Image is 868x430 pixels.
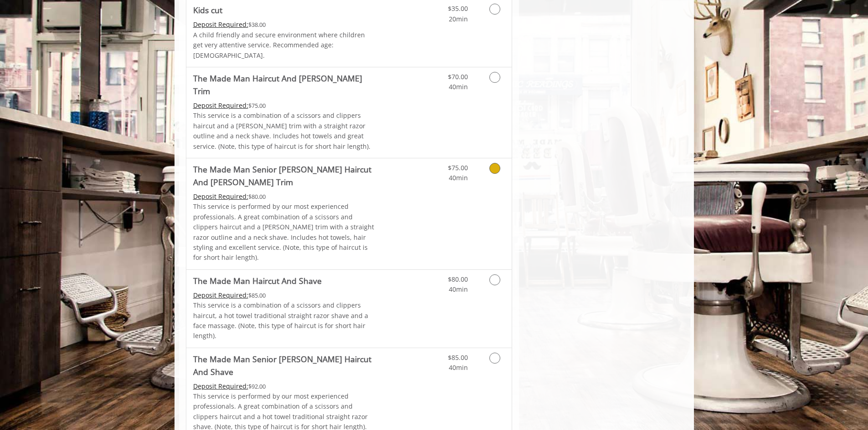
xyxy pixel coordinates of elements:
[193,381,376,391] div: $92.00
[193,111,376,152] p: This service is a combination of a scissors and clippers haircut and a [PERSON_NAME] trim with a ...
[448,275,468,283] span: $80.00
[449,363,468,372] span: 40min
[449,173,468,182] span: 40min
[193,72,376,97] b: The Made Man Haircut And [PERSON_NAME] Trim
[448,4,468,13] span: $35.00
[193,4,222,16] b: Kids cut
[193,353,376,378] b: The Made Man Senior [PERSON_NAME] Haircut And Shave
[193,274,322,287] b: The Made Man Haircut And Shave
[193,202,376,263] p: This service is performed by our most experienced professionals. A great combination of a scissor...
[193,20,376,30] div: $38.00
[448,353,468,362] span: $85.00
[193,192,248,201] span: This service needs some Advance to be paid before we block your appointment
[448,163,468,172] span: $75.00
[193,163,376,188] b: The Made Man Senior [PERSON_NAME] Haircut And [PERSON_NAME] Trim
[448,72,468,81] span: $70.00
[193,291,248,299] span: This service needs some Advance to be paid before we block your appointment
[193,192,376,202] div: $80.00
[449,82,468,91] span: 40min
[193,290,376,300] div: $85.00
[449,15,468,23] span: 20min
[193,101,248,110] span: This service needs some Advance to be paid before we block your appointment
[193,20,248,29] span: This service needs some Advance to be paid before we block your appointment
[193,30,376,61] p: A child friendly and secure environment where children get very attentive service. Recommended ag...
[193,101,376,111] div: $75.00
[193,382,248,390] span: This service needs some Advance to be paid before we block your appointment
[449,285,468,293] span: 40min
[193,300,376,341] p: This service is a combination of a scissors and clippers haircut, a hot towel traditional straigh...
